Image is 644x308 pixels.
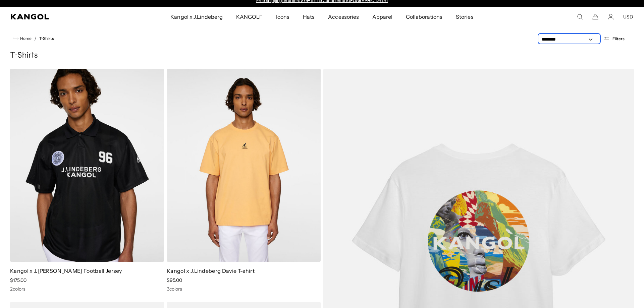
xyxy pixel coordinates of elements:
[32,35,37,43] li: /
[599,36,629,42] button: Open filters
[539,36,599,43] select: Sort by: Featured
[608,14,614,20] a: Account
[39,36,54,41] a: T-Shirts
[406,7,442,26] span: Collaborations
[592,14,598,20] button: Cart
[167,286,321,292] div: 3 colors
[170,7,223,26] span: Kangol x J.Lindeberg
[10,51,634,61] h1: T-Shirts
[229,7,269,26] a: KANGOLF
[623,14,633,20] button: USD
[399,7,449,26] a: Collaborations
[372,7,392,26] span: Apparel
[321,7,365,26] a: Accessories
[276,7,289,26] span: Icons
[11,14,113,19] a: Kangol
[236,7,263,26] span: KANGOLF
[456,7,473,26] span: Stories
[296,7,321,26] a: Hats
[13,36,32,42] a: Home
[167,277,182,283] span: $95.00
[10,267,122,274] a: Kangol x J.[PERSON_NAME] Football Jersey
[167,267,255,274] a: Kangol x J.Lindeberg Davie T-shirt
[577,14,583,20] summary: Search here
[612,37,625,41] span: Filters
[10,69,164,262] img: Kangol x J.Lindeberg Paul Football Jersey
[449,7,480,26] a: Stories
[164,7,229,26] a: Kangol x J.Lindeberg
[19,36,32,41] span: Home
[10,277,26,283] span: $175.00
[269,7,296,26] a: Icons
[167,69,321,262] img: Kangol x J.Lindeberg Davie T-shirt
[10,286,164,292] div: 2 colors
[303,7,315,26] span: Hats
[366,7,399,26] a: Apparel
[328,7,359,26] span: Accessories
